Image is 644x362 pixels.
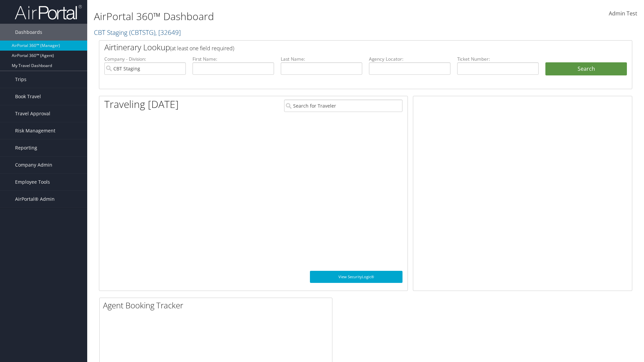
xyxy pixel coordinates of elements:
[15,174,50,190] span: Employee Tools
[15,139,37,156] span: Reporting
[104,97,179,111] h1: Traveling [DATE]
[310,271,402,283] a: View SecurityLogic®
[15,122,55,139] span: Risk Management
[155,28,181,37] span: , [ 32649 ]
[129,28,155,37] span: ( CBTSTG )
[284,100,402,112] input: Search for Traveler
[15,157,52,173] span: Company Admin
[193,56,274,62] label: First Name:
[170,45,234,52] span: (at least one field required)
[609,10,637,17] span: Admin Test
[15,24,42,41] span: Dashboards
[104,56,186,62] label: Company - Division:
[281,56,362,62] label: Last Name:
[609,3,637,24] a: Admin Test
[94,9,456,23] h1: AirPortal 360™ Dashboard
[545,62,627,76] button: Search
[457,56,539,62] label: Ticket Number:
[15,105,50,122] span: Travel Approval
[15,191,55,207] span: AirPortal® Admin
[103,300,332,311] h2: Agent Booking Tracker
[369,56,450,62] label: Agency Locator:
[15,71,26,88] span: Trips
[104,42,583,53] h2: Airtinerary Lookup
[15,4,82,20] img: airportal-logo.png
[94,28,181,37] a: CBT Staging
[15,88,41,105] span: Book Travel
